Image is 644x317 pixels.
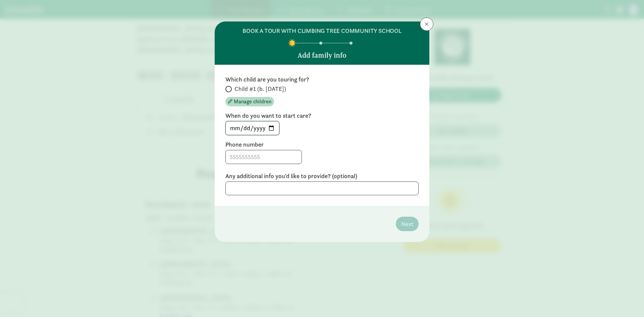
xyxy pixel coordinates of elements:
[225,75,419,84] label: Which child are you touring for?
[234,98,271,106] span: Manage children
[226,150,302,164] input: 5555555555
[243,27,401,35] h6: BOOK A TOUR WITH CLIMBING TREE COMMUNITY SCHOOL
[225,112,419,120] label: When do you want to start care?
[298,51,346,59] h5: Add family info
[225,141,419,149] label: Phone number
[225,97,274,106] button: Manage children
[396,217,419,231] button: Next
[401,219,413,228] span: Next
[234,85,286,93] span: Child #1 (b. [DATE])
[225,172,419,180] label: Any additional info you'd like to provide? (optional)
